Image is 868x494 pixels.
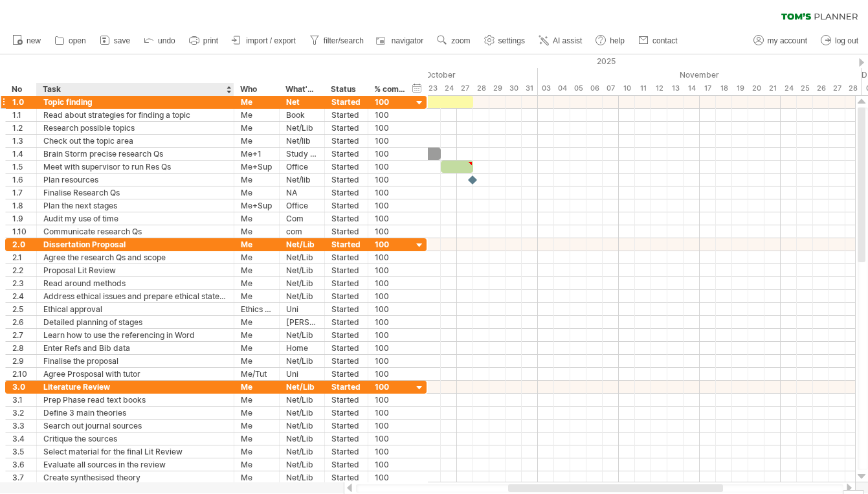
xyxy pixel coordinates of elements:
[286,122,318,134] div: Net/Lib
[241,458,273,471] div: Me
[835,36,858,45] span: log out
[375,186,406,199] div: 100
[241,329,273,341] div: Me
[286,277,318,289] div: Net/Lib
[43,420,227,432] div: Search out journal sources
[331,316,361,328] div: Started
[286,445,318,458] div: Net/Lib
[241,199,273,212] div: Me+Sup
[241,277,273,289] div: Me
[375,96,406,108] div: 100
[286,342,318,354] div: Home
[845,82,862,95] div: Friday, 28 November 2025
[570,82,586,95] div: Wednesday, 5 November 2025
[441,82,457,95] div: Friday, 24 October 2025
[331,342,361,354] div: Started
[43,225,227,238] div: Communicate research Qs
[43,251,227,264] div: Agree the research Qs and scope
[286,290,318,302] div: Net/Lib
[286,264,318,276] div: Net/Lib
[375,238,406,251] div: 100
[425,82,441,95] div: Thursday, 23 October 2025
[457,82,473,95] div: Monday, 27 October 2025
[43,96,227,108] div: Topic finding
[331,381,361,393] div: Started
[96,32,134,49] a: save
[43,199,227,212] div: Plan the next stages
[286,96,318,108] div: Net
[538,68,862,82] div: November 2025
[286,109,318,121] div: Book
[241,368,273,380] div: Me/Tut
[331,199,361,212] div: Started
[331,420,361,432] div: Started
[732,82,748,95] div: Wednesday, 19 November 2025
[12,122,30,134] div: 1.2
[12,394,30,406] div: 3.1
[12,277,30,289] div: 2.3
[43,471,227,484] div: Create synthesised theory
[375,381,406,393] div: 100
[241,381,273,393] div: Me
[12,303,30,315] div: 2.5
[375,303,406,315] div: 100
[241,420,273,432] div: Me
[12,264,30,276] div: 2.2
[375,342,406,354] div: 100
[12,238,30,251] div: 2.0
[375,264,406,276] div: 100
[241,212,273,225] div: Me
[286,186,318,199] div: NA
[306,32,368,49] a: filter/search
[331,329,361,341] div: Started
[375,251,406,264] div: 100
[434,32,474,49] a: zoom
[12,458,30,471] div: 3.6
[331,174,361,186] div: Started
[331,432,361,445] div: Started
[286,212,318,225] div: Com
[51,32,90,49] a: open
[12,445,30,458] div: 3.5
[241,407,273,419] div: Me
[331,290,361,302] div: Started
[331,251,361,264] div: Started
[331,122,361,134] div: Started
[286,381,318,393] div: Net/Lib
[619,82,635,95] div: Monday, 10 November 2025
[186,32,222,49] a: print
[286,238,318,251] div: Net/Lib
[12,96,30,108] div: 1.0
[375,277,406,289] div: 100
[375,407,406,419] div: 100
[286,407,318,419] div: Net/Lib
[489,82,506,95] div: Wednesday, 29 October 2025
[203,36,218,45] span: print
[43,238,227,251] div: Dissertation Proposal
[241,316,273,328] div: Me
[12,135,30,147] div: 1.3
[43,432,227,445] div: Critique the sources
[43,445,227,458] div: Select material for the final Lit Review
[114,36,130,45] span: save
[241,394,273,406] div: Me
[12,186,30,199] div: 1.7
[241,96,273,108] div: Me
[286,368,318,380] div: Uni
[498,36,525,45] span: settings
[241,342,273,354] div: Me
[375,212,406,225] div: 100
[286,225,318,238] div: com
[158,36,175,45] span: undo
[331,394,361,406] div: Started
[43,212,227,225] div: Audit my use of time
[12,407,30,419] div: 3.2
[750,32,811,49] a: my account
[781,82,797,95] div: Monday, 24 November 2025
[12,381,30,393] div: 3.0
[843,490,864,494] div: Show Legend
[667,82,684,95] div: Thursday, 13 November 2025
[829,82,845,95] div: Thursday, 27 November 2025
[286,432,318,445] div: Net/Lib
[27,36,41,45] span: new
